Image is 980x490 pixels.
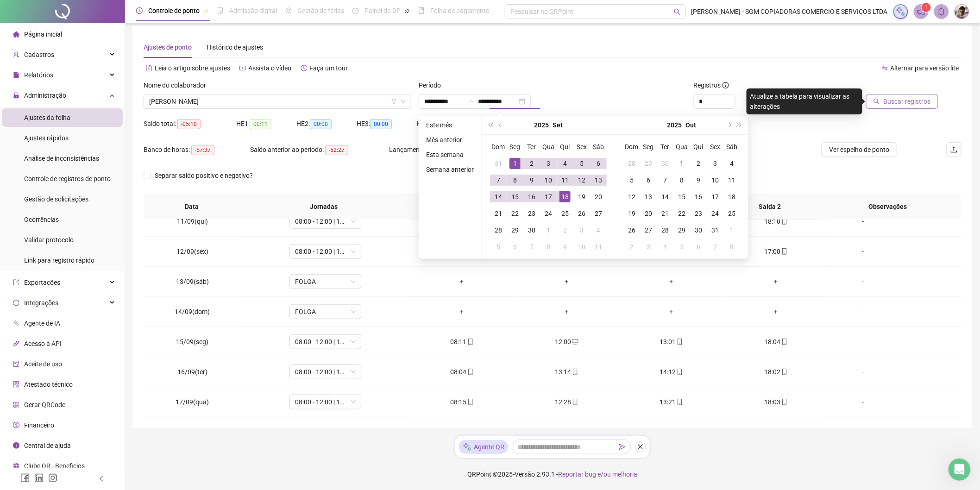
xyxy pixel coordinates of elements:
[509,225,521,236] div: 29
[493,208,504,219] div: 21
[884,96,931,107] span: Buscar registros
[640,222,657,239] td: 2025-10-27
[723,188,740,205] td: 2025-10-18
[590,138,607,155] th: Sáb
[24,442,71,449] span: Central de ajuda
[295,395,356,409] span: 08:00 - 12:00 | 13:00 - 18:00
[490,138,507,155] th: Dom
[507,205,523,222] td: 2025-09-22
[673,188,690,205] td: 2025-10-15
[693,175,704,186] div: 9
[718,194,822,220] th: Saída 2
[391,99,397,104] span: filter
[640,138,657,155] th: Seg
[710,225,721,236] div: 31
[540,205,557,222] td: 2025-09-24
[829,201,946,212] span: Observações
[13,402,19,408] span: qrcode
[673,155,690,172] td: 2025-10-01
[657,239,673,255] td: 2025-11-04
[590,205,607,222] td: 2025-09-27
[707,138,723,155] th: Sex
[623,188,640,205] td: 2025-10-12
[576,208,587,219] div: 26
[673,138,690,155] th: Qua
[13,279,19,286] span: export
[674,8,681,15] span: search
[660,175,671,186] div: 7
[690,155,707,172] td: 2025-10-02
[660,208,671,219] div: 21
[735,116,745,134] button: super-next-year
[690,239,707,255] td: 2025-11-06
[540,172,557,188] td: 2025-09-10
[557,205,573,222] td: 2025-09-25
[626,191,637,202] div: 12
[191,145,214,155] span: -57:37
[24,257,94,264] span: Link para registro rápido
[490,205,507,222] td: 2025-09-21
[493,158,504,169] div: 31
[13,51,19,58] span: user-add
[523,138,540,155] th: Ter
[559,471,638,478] span: Reportar bug e/ou melhoria
[822,194,954,220] th: Observações
[523,205,540,222] td: 2025-09-23
[144,119,236,129] div: Saldo total:
[673,172,690,188] td: 2025-10-08
[573,222,590,239] td: 2025-10-03
[419,80,447,90] label: Período
[407,194,511,220] th: Entrada 1
[676,191,687,202] div: 15
[543,225,554,236] div: 1
[24,92,66,99] span: Administração
[430,7,490,14] span: Folha de pagamento
[673,222,690,239] td: 2025-10-29
[576,175,587,186] div: 12
[690,188,707,205] td: 2025-10-16
[136,7,143,14] span: clock-circle
[673,205,690,222] td: 2025-10-22
[690,222,707,239] td: 2025-10-30
[707,222,723,239] td: 2025-10-31
[24,71,53,79] span: Relatórios
[557,155,573,172] td: 2025-09-04
[155,64,230,72] span: Leia o artigo sobre ajustes
[24,175,111,182] span: Controle de registros de ponto
[557,222,573,239] td: 2025-10-02
[295,365,356,379] span: 08:00 - 12:00 | 13:00 - 18:00
[24,51,54,58] span: Cadastros
[623,205,640,222] td: 2025-10-19
[707,188,723,205] td: 2025-10-17
[285,7,292,14] span: sun
[657,155,673,172] td: 2025-09-30
[417,119,485,129] div: H. NOT.:
[507,239,523,255] td: 2025-10-06
[955,5,969,19] img: 78697
[593,158,604,169] div: 6
[657,138,673,155] th: Ter
[626,208,637,219] div: 19
[693,191,704,202] div: 16
[643,175,654,186] div: 6
[24,155,99,162] span: Análise de inconsistências
[207,44,263,51] span: Histórico de ajustes
[937,7,946,16] span: bell
[723,239,740,255] td: 2025-11-08
[640,205,657,222] td: 2025-10-20
[401,99,406,104] span: down
[13,422,19,428] span: dollar
[467,98,474,105] span: swap-right
[301,65,307,71] span: history
[13,72,19,78] span: file
[576,158,587,169] div: 5
[693,208,704,219] div: 23
[352,7,359,14] span: dashboard
[660,191,671,202] div: 14
[24,216,59,223] span: Ocorrências
[509,175,521,186] div: 8
[559,175,571,186] div: 11
[707,155,723,172] td: 2025-10-03
[623,222,640,239] td: 2025-10-26
[836,216,891,226] div: -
